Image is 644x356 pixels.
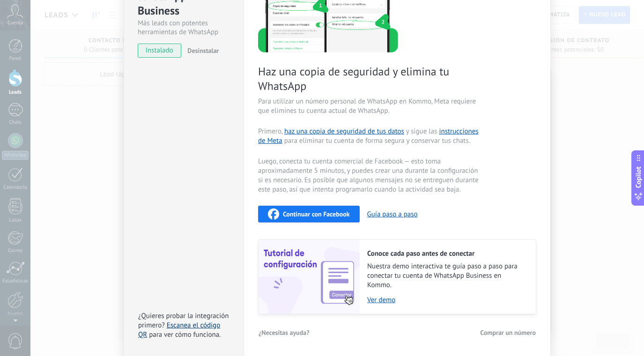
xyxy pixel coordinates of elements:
[367,262,526,290] span: Nuestra demo interactiva te guía paso a paso para conectar tu cuenta de WhatsApp Business en Kommo.
[138,311,229,330] span: ¿Quieres probar la integración primero?
[480,326,536,340] button: Comprar un número
[258,127,481,146] span: Primero, y sigue las para eliminar tu cuenta de forma segura y conservar tus chats.
[258,97,481,116] span: Para utilizar un número personal de WhatsApp en Kommo, Meta requiere que elimines tu cuenta actua...
[138,19,230,37] div: Más leads con potentes herramientas de WhatsApp
[367,296,526,304] a: Ver demo
[258,127,479,145] a: instrucciones de Meta
[258,157,481,194] span: Luego, conecta tu cuenta comercial de Facebook — esto toma aproximadamente 5 minutos, y puedes cr...
[138,44,181,58] span: instalado
[367,249,526,258] h2: Conoce cada paso antes de conectar
[284,127,404,136] a: haz una copia de seguridad de tus datos
[187,46,219,55] span: Desinstalar
[259,329,310,336] span: ¿Necesitas ayuda?
[258,64,481,93] span: Haz una copia de seguridad y elimina tu WhatsApp
[149,330,221,339] span: para ver cómo funciona.
[138,321,220,339] a: Escanea el código QR
[480,329,536,336] span: Comprar un número
[258,206,360,222] button: Continuar con Facebook
[258,326,310,340] button: ¿Necesitas ayuda?
[367,210,418,219] button: Guía paso a paso
[283,211,350,217] span: Continuar con Facebook
[634,167,643,188] span: Copilot
[184,44,219,58] button: Desinstalar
